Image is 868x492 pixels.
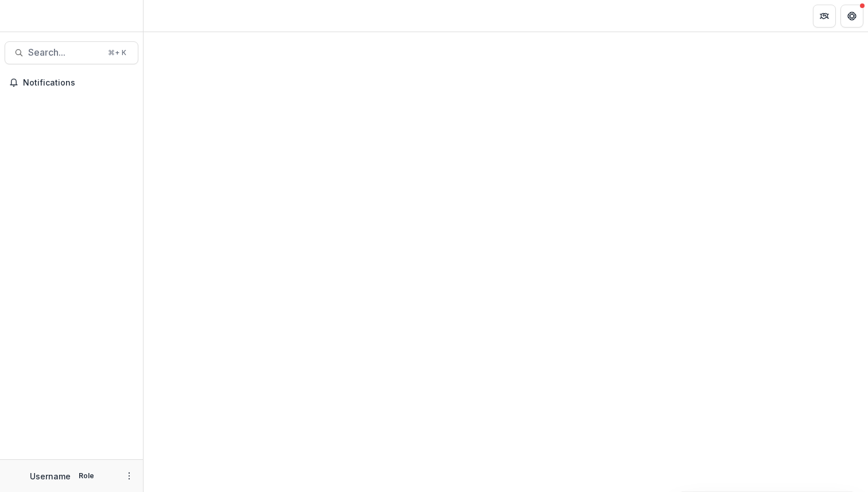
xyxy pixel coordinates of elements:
button: Notifications [5,73,138,92]
button: Partners [813,5,836,28]
div: ⌘ + K [106,47,129,59]
nav: breadcrumb [148,7,197,24]
p: Role [75,471,98,481]
p: Username [30,470,71,482]
span: Notifications [23,78,134,88]
button: Get Help [840,5,863,28]
span: Search... [28,47,101,58]
button: More [122,469,136,483]
button: Search... [5,41,138,64]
